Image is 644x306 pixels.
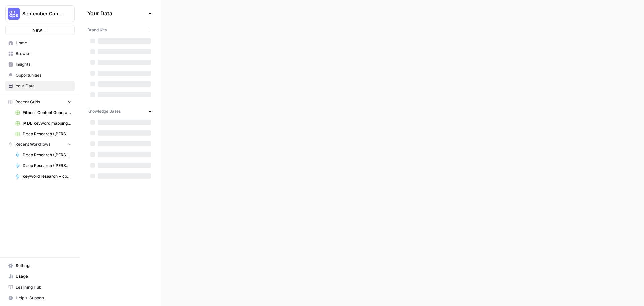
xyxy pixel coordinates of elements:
[32,27,42,33] span: New
[16,263,72,269] span: Settings
[23,163,72,169] span: Deep Research ([PERSON_NAME])
[5,271,75,282] a: Usage
[16,51,72,57] span: Browse
[5,38,75,48] a: Home
[23,131,72,137] span: Deep Research ([PERSON_NAME]
[15,141,50,147] span: Recent Workflows
[5,139,75,149] button: Recent Workflows
[23,110,72,116] span: Fitness Content Generator ([PERSON_NAME])
[12,160,75,171] a: Deep Research ([PERSON_NAME])
[12,129,75,139] a: Deep Research ([PERSON_NAME]
[5,97,75,107] button: Recent Grids
[12,149,75,160] a: Deep Research ([PERSON_NAME])
[12,107,75,118] a: Fitness Content Generator ([PERSON_NAME])
[16,72,72,78] span: Opportunities
[15,99,40,105] span: Recent Grids
[5,293,75,303] button: Help + Support
[16,61,72,68] span: Insights
[12,171,75,182] a: keyword research + content creation workflow
[12,118,75,129] a: IADB keyword mapping-forAIOPs - Sheet1.csv
[5,59,75,70] a: Insights
[5,25,75,35] button: New
[23,152,72,158] span: Deep Research ([PERSON_NAME])
[8,8,20,20] img: September Cohort Logo
[5,282,75,293] a: Learning Hub
[23,120,72,126] span: IADB keyword mapping-forAIOPs - Sheet1.csv
[87,27,107,33] span: Brand Kits
[23,173,72,179] span: keyword research + content creation workflow
[5,48,75,59] a: Browse
[5,5,75,22] button: Workspace: September Cohort
[5,70,75,81] a: Opportunities
[5,260,75,271] a: Settings
[22,10,63,17] span: September Cohort
[16,284,72,290] span: Learning Hub
[5,81,75,91] a: Your Data
[87,108,121,114] span: Knowledge Bases
[16,40,72,46] span: Home
[16,83,72,89] span: Your Data
[87,9,146,17] span: Your Data
[16,295,72,301] span: Help + Support
[16,273,72,279] span: Usage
